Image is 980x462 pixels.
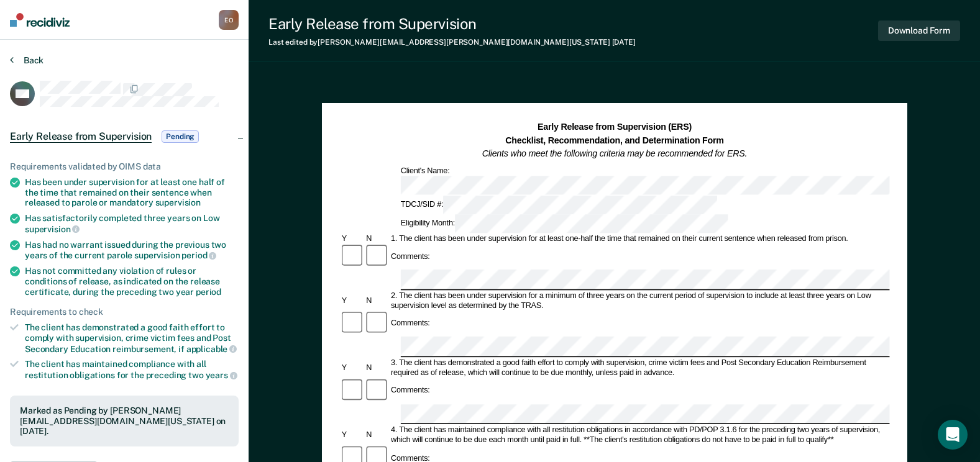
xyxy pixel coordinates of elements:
div: 2. The client has been under supervision for a minimum of three years on the current period of su... [389,291,890,311]
div: Open Intercom Messenger [938,420,968,450]
div: Eligibility Month: [398,214,730,233]
span: [DATE] [612,38,636,47]
div: Y [339,296,364,306]
span: applicable [186,344,237,354]
div: Has not committed any violation of rules or conditions of release, as indicated on the release ce... [25,266,239,297]
div: Early Release from Supervision [268,15,636,33]
div: Y [339,363,364,373]
div: N [364,430,389,440]
span: Pending [162,130,199,143]
div: Comments: [389,319,432,329]
div: Marked as Pending by [PERSON_NAME][EMAIL_ADDRESS][DOMAIN_NAME][US_STATE] on [DATE]. [20,405,229,437]
div: N [364,363,389,373]
div: Last edited by [PERSON_NAME][EMAIL_ADDRESS][PERSON_NAME][DOMAIN_NAME][US_STATE] [268,38,636,47]
strong: Early Release from Supervision (ERS) [538,122,692,132]
div: 3. The client has demonstrated a good faith effort to comply with supervision, crime victim fees ... [389,358,890,378]
span: period [181,250,216,260]
div: Requirements validated by OIMS data [10,161,239,172]
div: Has satisfactorily completed three years on Low [25,213,239,234]
button: Download Form [878,20,960,41]
div: 1. The client has been under supervision for at least one-half the time that remained on their cu... [389,233,890,243]
div: 4. The client has maintained compliance with all restitution obligations in accordance with PD/PO... [389,425,890,445]
div: Comments: [389,251,432,261]
span: period [196,287,221,297]
span: years [206,370,237,380]
div: N [364,296,389,306]
div: Y [339,430,364,440]
div: Y [339,233,364,243]
div: Requirements to check [10,307,239,317]
span: Early Release from Supervision [10,130,152,143]
img: Recidiviz [10,13,70,27]
div: The client has maintained compliance with all restitution obligations for the preceding two [25,359,239,380]
strong: Checklist, Recommendation, and Determination Form [505,135,724,145]
span: supervision [25,224,80,234]
div: Has had no warrant issued during the previous two years of the current parole supervision [25,240,239,261]
div: E O [219,10,239,30]
div: The client has demonstrated a good faith effort to comply with supervision, crime victim fees and... [25,322,239,354]
div: TDCJ/SID #: [398,195,718,214]
button: Back [10,55,44,66]
span: supervision [155,197,201,207]
button: EO [219,10,239,30]
em: Clients who meet the following criteria may be recommended for ERS. [482,148,746,158]
div: Comments: [389,386,432,396]
div: Has been under supervision for at least one half of the time that remained on their sentence when... [25,177,239,208]
div: N [364,233,389,243]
